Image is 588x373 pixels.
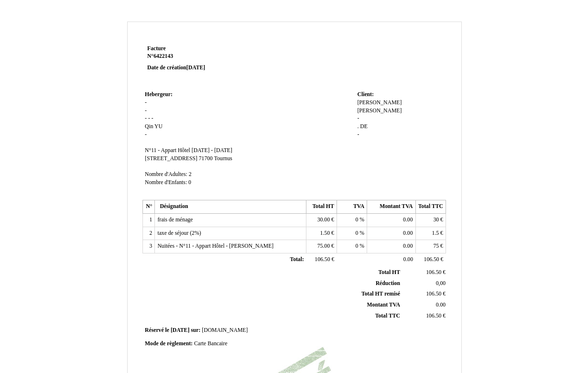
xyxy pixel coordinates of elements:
[317,243,330,249] span: 75.00
[415,227,446,240] td: €
[188,179,191,186] span: 0
[375,313,400,319] span: Total TTC
[356,230,359,236] span: 0
[379,269,400,275] span: Total HT
[157,243,273,249] span: Nuitées - N°11 - Appart Hôtel - [PERSON_NAME]
[426,291,441,297] span: 106.50
[189,171,192,177] span: 2
[145,115,147,121] span: -
[192,147,232,154] span: [DATE] - [DATE]
[315,256,330,263] span: 106.50
[306,253,337,267] td: €
[402,289,447,300] td: €
[361,291,400,297] span: Total HT remisé
[145,327,169,333] span: Réservé le
[360,123,368,130] span: DE
[426,313,441,319] span: 106.50
[171,327,189,333] span: [DATE]
[145,132,147,138] span: -
[153,53,173,59] span: 6422143
[157,217,193,223] span: frais de ménage
[436,302,446,308] span: 0.00
[143,227,155,240] td: 2
[145,99,147,106] span: -
[357,91,373,98] span: Client:
[214,155,232,162] span: Tournus
[402,267,447,278] td: €
[194,340,228,347] span: Carte Bancaire
[199,155,213,162] span: 71700
[415,200,446,214] th: Total TTC
[433,243,439,249] span: 75
[143,240,155,253] td: 3
[320,230,330,236] span: 1.50
[145,123,153,130] span: Qin
[306,214,337,227] td: €
[337,240,367,253] td: %
[306,240,337,253] td: €
[357,123,359,130] span: .
[148,115,150,121] span: -
[202,327,248,333] span: [DOMAIN_NAME]
[433,217,439,223] span: 30
[145,179,187,186] span: Nombre d'Enfants:
[154,123,163,130] span: YU
[155,200,306,214] th: Désignation
[145,147,190,154] span: N°11 - Appart Hôtel
[191,327,200,333] span: sur:
[145,340,193,347] span: Mode de règlement:
[415,214,446,227] td: €
[403,243,413,249] span: 0.00
[426,269,441,275] span: 106.50
[376,280,400,286] span: Réduction
[337,227,367,240] td: %
[145,108,147,114] span: -
[356,217,359,223] span: 0
[403,230,413,236] span: 0.00
[306,200,337,214] th: Total HT
[367,302,400,308] span: Montant TVA
[402,310,447,321] td: €
[143,214,155,227] td: 1
[152,115,153,121] span: -
[186,65,205,71] span: [DATE]
[306,227,337,240] td: €
[357,132,359,138] span: -
[157,230,201,236] span: taxe de séjour (2%)
[356,243,359,249] span: 0
[145,91,173,98] span: Hebergeur:
[337,200,367,214] th: TVA
[424,256,439,263] span: 106.50
[147,45,166,52] span: Facture
[432,230,439,236] span: 1.5
[147,65,205,71] strong: Date de création
[143,200,155,214] th: N°
[317,217,330,223] span: 30.00
[367,200,415,214] th: Montant TVA
[415,240,446,253] td: €
[145,155,197,162] span: [STREET_ADDRESS]
[290,256,304,263] span: Total:
[357,115,359,121] span: -
[357,108,402,114] span: [PERSON_NAME]
[436,280,446,286] span: 0,00
[337,214,367,227] td: %
[357,99,402,106] span: [PERSON_NAME]
[403,217,413,223] span: 0.00
[145,171,187,177] span: Nombre d'Adultes:
[403,256,413,263] span: 0.00
[147,53,261,60] strong: N°
[415,253,446,267] td: €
